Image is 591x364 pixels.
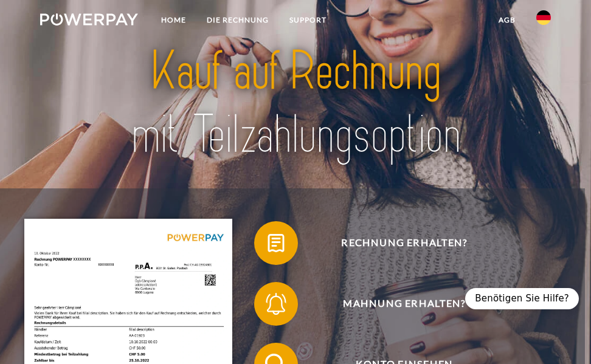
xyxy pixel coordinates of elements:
a: Rechnung erhalten? [238,219,555,267]
img: qb_bell.svg [263,290,290,318]
button: Mahnung erhalten? [254,282,539,326]
a: SUPPORT [279,9,337,31]
a: Home [151,9,196,31]
a: Mahnung erhalten? [238,280,555,328]
a: DIE RECHNUNG [196,9,279,31]
button: Rechnung erhalten? [254,221,539,265]
div: Benötigen Sie Hilfe? [465,288,579,309]
img: logo-powerpay-white.svg [40,13,138,26]
a: agb [488,9,526,31]
img: title-powerpay_de.svg [91,36,499,170]
span: Rechnung erhalten? [271,221,539,265]
span: Mahnung erhalten? [271,282,539,326]
img: qb_bill.svg [263,230,290,257]
img: de [536,10,551,25]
